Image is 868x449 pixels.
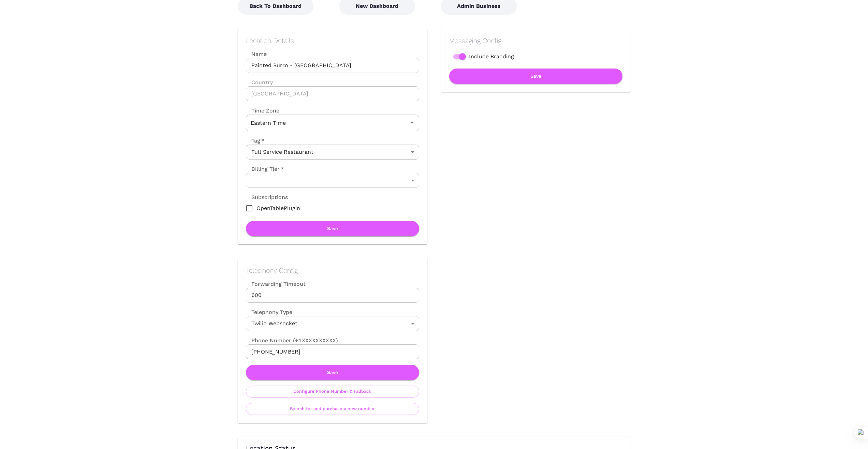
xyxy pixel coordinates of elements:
[256,204,300,212] span: OpenTablePlugin
[407,118,417,128] button: Open
[246,316,419,331] div: Twilio Websocket
[449,36,622,45] h2: Messaging Config
[246,266,419,274] h2: Telephony Config
[246,165,284,173] label: Billing Tier
[246,280,419,288] label: Forwarding Timeout
[246,308,292,316] label: Telephony Type
[449,69,622,84] button: Save
[246,107,419,115] label: Time Zone
[246,78,419,86] label: Country
[246,145,419,160] div: Full Service Restaurant
[246,365,419,380] button: Save
[246,336,419,344] label: Phone Number (+1XXXXXXXXXX)
[246,193,288,201] label: Subscriptions
[339,3,415,9] a: New Dashboard
[246,36,419,45] h2: Location Details
[246,137,264,145] label: Tag
[441,3,517,9] a: Admin Business
[246,221,419,236] button: Save
[246,386,419,398] button: Configure Phone Number & Fallback
[246,50,419,58] label: Name
[238,3,313,9] a: Back To Dashboard
[469,53,514,61] span: Include Branding
[246,403,419,415] button: Search for and purchase a new number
